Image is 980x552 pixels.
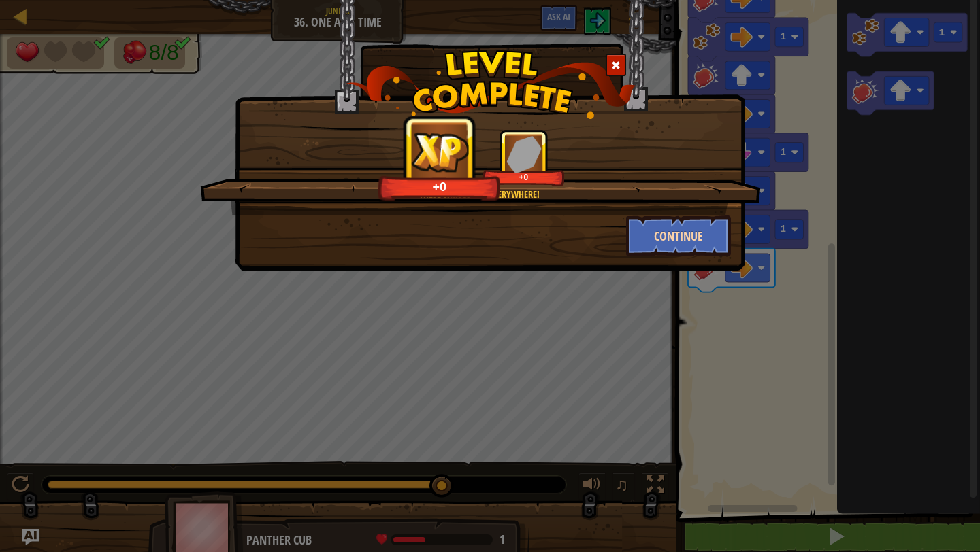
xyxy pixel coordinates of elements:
[506,135,542,173] img: reward_icon_gems.png
[382,179,497,194] div: +0
[344,50,636,119] img: level_complete.png
[410,131,470,173] img: reward_icon_xp.png
[626,215,732,256] button: Continue
[265,188,694,201] div: These things are everywhere!
[485,172,562,182] div: +0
